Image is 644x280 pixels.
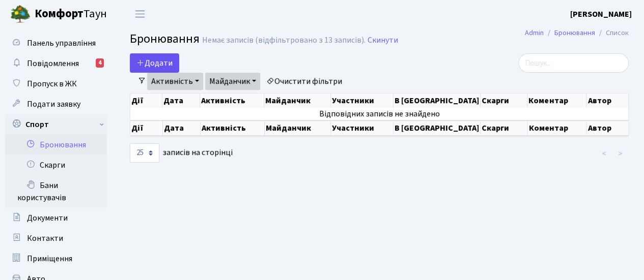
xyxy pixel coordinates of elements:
select: записів на сторінці [130,143,159,163]
a: Admin [525,27,544,38]
th: Участники [331,94,394,108]
a: Подати заявку [5,94,107,114]
a: Майданчик [205,73,260,90]
th: Коментар [527,120,586,136]
span: Документи [27,212,68,224]
span: Приміщення [27,253,72,264]
input: Пошук... [518,53,629,73]
th: Майданчик [264,94,330,108]
th: Коментар [527,94,586,108]
th: В [GEOGRAPHIC_DATA] [394,94,481,108]
b: [PERSON_NAME] [570,9,632,20]
a: Скинути [368,36,398,45]
a: Бани користувачів [5,175,107,208]
th: Автор [586,120,628,136]
th: Активність [200,94,264,108]
a: Панель управління [5,33,107,53]
span: Контакти [27,233,63,244]
button: Додати [130,53,179,73]
td: Відповідних записів не знайдено [130,108,629,120]
div: Немає записів (відфільтровано з 13 записів). [202,36,366,45]
label: записів на сторінці [130,143,233,163]
th: Активність [201,120,265,136]
img: logo.png [10,4,31,24]
a: Очистити фільтри [262,73,346,90]
th: Дії [130,120,163,136]
th: Автор [586,94,628,108]
span: Повідомлення [27,58,79,69]
a: Бронювання [5,135,107,155]
a: Активність [147,73,203,90]
a: Бронювання [554,27,595,38]
th: Скарги [481,120,527,136]
th: Скарги [481,94,527,108]
span: Панель управління [27,38,96,49]
a: Пропуск в ЖК [5,74,107,94]
button: Переключити навігацію [127,6,153,22]
li: Список [595,27,629,39]
span: Пропуск в ЖК [27,78,77,89]
th: В [GEOGRAPHIC_DATA] [394,120,481,136]
th: Дата [162,94,200,108]
th: Дії [130,94,162,108]
a: Приміщення [5,248,107,269]
a: Контакти [5,228,107,248]
a: Повідомлення4 [5,53,107,74]
span: Бронювання [130,30,200,48]
nav: breadcrumb [510,22,644,44]
b: Комфорт [35,6,83,22]
span: Таун [35,6,107,23]
div: 4 [96,58,104,68]
a: Спорт [5,114,107,135]
span: Подати заявку [27,99,80,110]
a: Документи [5,208,107,228]
th: Майданчик [265,120,331,136]
th: Дата [163,120,201,136]
a: Скарги [5,155,107,175]
th: Участники [331,120,394,136]
a: [PERSON_NAME] [570,8,632,20]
